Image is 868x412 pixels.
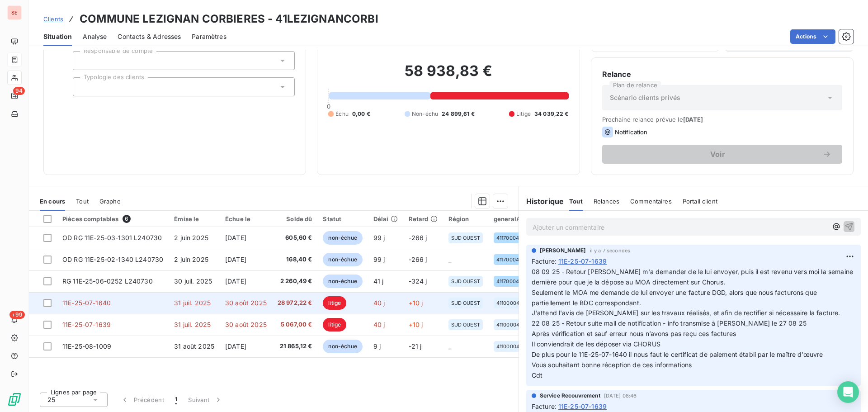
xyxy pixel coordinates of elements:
span: non-échue [323,275,362,288]
span: Service Recouvrement [540,392,600,400]
input: Ajouter une valeur [80,57,88,65]
span: 31 juil. 2025 [174,321,211,328]
span: non-échue [323,253,362,266]
span: Vous souhaitant bonne réception de ces informations [532,361,692,369]
span: 28 972,22 € [278,298,312,308]
span: 41170004 [496,257,519,262]
span: SUD OUEST [451,300,480,306]
span: 2 juin 2025 [174,256,208,263]
a: Clients [43,14,63,24]
span: 40 j [373,299,385,307]
span: litige [323,296,346,310]
span: [DATE] [225,256,246,263]
button: Actions [790,29,835,44]
span: 30 août 2025 [225,321,267,328]
span: Tout [569,198,583,205]
span: Facture : [532,256,557,266]
span: 41170004 [496,279,519,284]
button: 1 [170,390,183,409]
span: [DATE] [683,116,703,123]
span: 41100004 [496,322,519,327]
span: Non-échu [412,110,438,118]
span: OD RG 11E-25-03-1301 L240730 [62,234,162,242]
span: -266 j [409,256,427,263]
span: Prochaine relance prévue le [602,116,842,123]
span: 34 039,22 € [534,110,569,118]
span: 21 865,12 € [278,342,312,351]
span: [DATE] [225,277,246,285]
span: 605,60 € [278,233,312,242]
span: 1 [175,395,177,404]
button: Voir [602,145,842,164]
span: Il conviendrait de les déposer via CHORUS [532,340,660,348]
button: Précédent [115,390,170,409]
span: 30 août 2025 [225,299,267,307]
span: -266 j [409,234,427,242]
span: Clients [43,15,63,23]
span: +10 j [409,299,423,307]
div: Open Intercom Messenger [837,381,859,403]
span: Après vérification et sauf erreur nous n’avons pas reçu ces factures [532,330,736,337]
span: +99 [9,311,25,319]
span: 41170004 [496,235,519,241]
span: 11E-25-07-1639 [558,256,607,266]
span: 94 [13,87,25,95]
div: Pièces comptables [62,215,163,223]
span: 0,00 € [352,110,370,118]
span: 31 juil. 2025 [174,299,211,307]
span: +10 j [409,321,423,328]
span: 08 09 25 - Retour [PERSON_NAME] m'a demander de le lui envoyer, puis il est revenu vers moi la se... [532,268,855,286]
span: 99 j [373,234,385,242]
span: 24 899,61 € [442,110,475,118]
span: Cdt [532,371,542,379]
span: Contacts & Adresses [118,32,181,41]
span: Portail client [683,198,717,205]
span: Voir [613,151,822,158]
span: [DATE] [225,342,246,350]
div: Échue le [225,215,267,223]
span: Facture : [532,402,557,411]
span: 41100004 [496,300,519,306]
span: SUD OUEST [451,322,480,327]
span: 0 [327,103,330,110]
span: Échu [335,110,349,118]
span: litige [323,318,346,331]
span: 168,40 € [278,255,312,264]
h6: Historique [519,196,564,207]
span: [PERSON_NAME] [540,246,586,255]
img: Logo LeanPay [7,392,22,407]
span: 9 j [373,342,381,350]
div: Retard [409,215,438,223]
span: 40 j [373,321,385,328]
span: RG 11E-25-06-0252 L240730 [62,277,153,285]
span: Notification [615,128,648,136]
span: 5 067,00 € [278,320,312,329]
div: SE [7,5,22,20]
span: 30 juil. 2025 [174,277,212,285]
span: Situation [43,32,72,41]
span: 11E-25-08-1009 [62,342,111,350]
h3: COMMUNE LEZIGNAN CORBIERES - 41LEZIGNANCORBI [80,11,378,27]
span: 11E-25-07-1639 [62,321,111,328]
span: 11E-25-07-1640 [62,299,111,307]
span: Graphe [99,198,121,205]
button: Suivant [183,390,228,409]
span: 6 [123,215,131,223]
span: 2 260,49 € [278,277,312,286]
div: Région [448,215,483,223]
div: Délai [373,215,398,223]
span: 31 août 2025 [174,342,214,350]
span: non-échue [323,340,362,353]
span: -21 j [409,342,422,350]
span: [DATE] 08:46 [604,393,637,398]
span: Litige [516,110,531,118]
span: Seulement le MOA me demande de lui envoyer une facture DGD, alors que nous facturons que partiell... [532,289,819,307]
span: En cours [40,198,65,205]
span: Tout [76,198,89,205]
span: 11E-25-07-1639 [558,402,607,411]
span: Commentaires [630,198,672,205]
span: Paramètres [192,32,226,41]
span: SUD OUEST [451,235,480,241]
span: SUD OUEST [451,279,480,284]
span: non-échue [323,231,362,245]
